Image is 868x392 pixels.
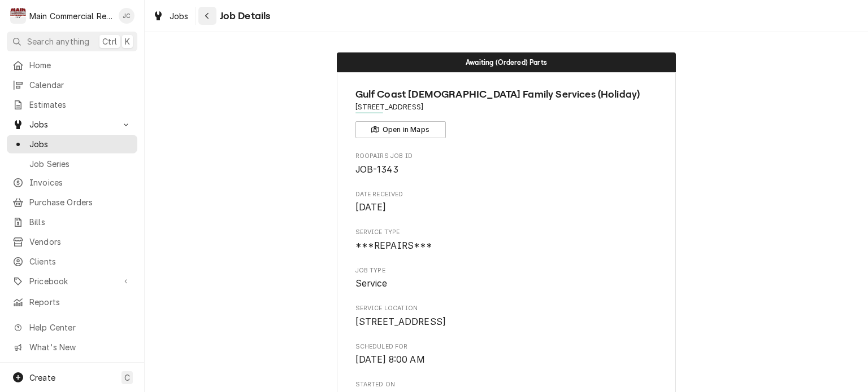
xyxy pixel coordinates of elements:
[7,293,137,311] a: Reports
[355,87,658,138] div: Client Information
[124,372,130,384] span: C
[355,87,658,102] span: Name
[7,56,137,74] a: Home
[355,266,658,275] span: Job Type
[216,8,271,24] span: Job Details
[355,164,398,175] span: JOB-1343
[355,228,658,252] div: Service Type
[355,316,446,327] span: [STREET_ADDRESS]
[119,8,134,24] div: Jan Costello's Avatar
[7,252,137,271] a: Clients
[29,118,115,130] span: Jobs
[29,177,132,188] span: Invoices
[29,216,132,228] span: Bills
[27,36,89,47] span: Search anything
[355,121,446,138] button: Open in Maps
[355,342,658,367] div: Scheduled For
[355,190,658,199] span: Date Received
[7,76,137,94] a: Calendar
[355,266,658,290] div: Job Type
[466,59,547,66] span: Awaiting (Ordered) Parts
[355,304,658,328] div: Service Location
[355,353,658,367] span: Scheduled For
[29,158,132,170] span: Job Series
[355,190,658,214] div: Date Received
[355,202,387,213] span: [DATE]
[29,275,115,287] span: Pricebook
[355,304,658,313] span: Service Location
[7,193,137,212] a: Purchase Orders
[355,239,658,253] span: Service Type
[125,36,130,47] span: K
[7,95,137,114] a: Estimates
[355,342,658,351] span: Scheduled For
[10,8,26,24] div: M
[355,380,658,389] span: Started On
[7,155,137,173] a: Job Series
[29,236,132,248] span: Vendors
[7,272,137,290] a: Go to Pricebook
[119,8,134,24] div: JC
[355,102,658,112] span: Address
[7,338,137,356] a: Go to What's New
[29,256,132,267] span: Clients
[7,32,137,51] button: Search anythingCtrlK
[29,79,132,91] span: Calendar
[7,115,137,134] a: Go to Jobs
[7,173,137,192] a: Invoices
[355,152,658,176] div: Roopairs Job ID
[7,135,137,153] a: Jobs
[148,7,193,25] a: Jobs
[170,10,189,22] span: Jobs
[198,7,216,25] button: Navigate back
[29,321,131,333] span: Help Center
[355,278,388,289] span: Service
[29,10,112,22] div: Main Commercial Refrigeration Service
[355,277,658,290] span: Job Type
[355,201,658,214] span: Date Received
[7,213,137,231] a: Bills
[102,36,117,47] span: Ctrl
[355,228,658,237] span: Service Type
[29,59,132,71] span: Home
[7,232,137,251] a: Vendors
[10,8,26,24] div: Main Commercial Refrigeration Service's Avatar
[337,52,676,72] div: Status
[29,99,132,111] span: Estimates
[355,354,425,365] span: [DATE] 8:00 AM
[355,163,658,177] span: Roopairs Job ID
[355,315,658,329] span: Service Location
[29,196,132,208] span: Purchase Orders
[7,318,137,337] a: Go to Help Center
[355,152,658,161] span: Roopairs Job ID
[29,296,132,308] span: Reports
[29,373,55,382] span: Create
[29,341,131,353] span: What's New
[29,138,132,150] span: Jobs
